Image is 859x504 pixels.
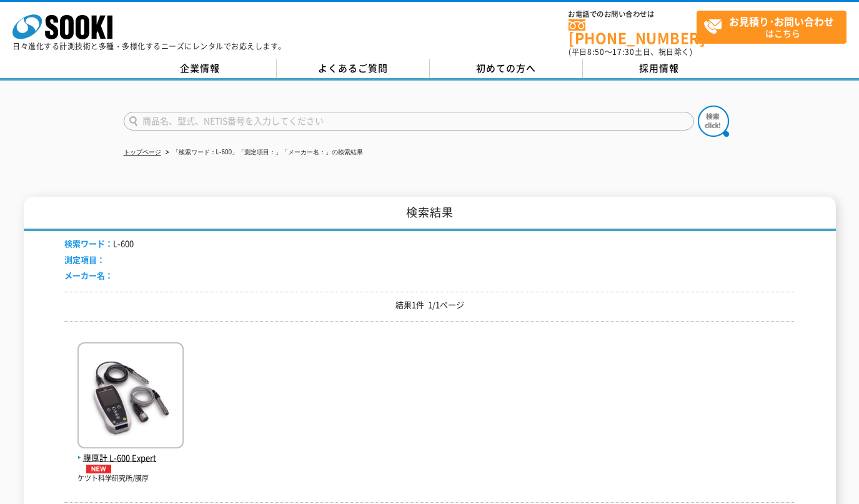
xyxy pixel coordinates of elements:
[703,11,846,42] span: はこちら
[124,112,694,131] input: 商品名、型式、NETIS番号を入力してください
[277,59,430,78] a: よくあるご質問
[83,465,114,473] img: NEW
[569,46,692,57] span: (平日 ～ 土日、祝日除く)
[24,197,836,231] h1: 検索結果
[587,46,605,57] span: 8:50
[729,14,834,29] strong: お見積り･お問い合わせ
[77,452,184,473] span: 膜厚計 L-600 Expert
[64,237,134,250] li: L-600
[569,19,697,45] a: [PHONE_NUMBER]
[64,237,113,249] span: 検索ワード：
[124,149,161,156] a: トップページ
[583,59,736,78] a: 採用情報
[698,106,729,137] img: btn_search.png
[476,61,536,75] span: 初めての方へ
[77,342,184,452] img: L-600 Expert
[64,254,105,265] span: 測定項目：
[64,269,113,281] span: メーカー名：
[77,473,184,484] p: ケツト科学研究所/膜厚
[612,46,635,57] span: 17:30
[77,438,184,473] a: 膜厚計 L-600 ExpertNEW
[124,59,277,78] a: 企業情報
[12,42,286,50] p: 日々進化する計測技術と多種・多様化するニーズにレンタルでお応えします。
[163,146,364,159] li: 「検索ワード：L-600」「測定項目：」「メーカー名：」の検索結果
[64,299,795,312] p: 結果1件 1/1ページ
[697,11,847,44] a: お見積り･お問い合わせはこちら
[569,11,697,18] span: お電話でのお問い合わせは
[430,59,583,78] a: 初めての方へ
